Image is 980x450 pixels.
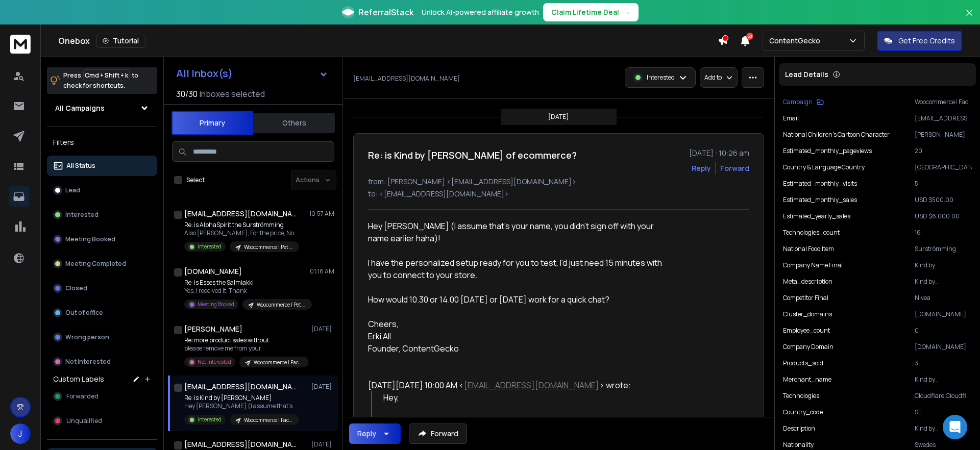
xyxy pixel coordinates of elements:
[184,336,307,344] p: Re: more product sales without
[244,243,293,251] p: Woocommerce | Pet Food & Supplies | [GEOGRAPHIC_DATA] | Eerik's unhinged, shorter | [DATE]
[647,73,675,82] p: Interested
[368,177,749,187] p: from: [PERSON_NAME] <[EMAIL_ADDRESS][DOMAIN_NAME]>
[65,333,109,341] p: Wrong person
[184,439,297,449] h1: [EMAIL_ADDRESS][DOMAIN_NAME]
[785,69,828,80] p: Lead Details
[349,423,401,444] button: Reply
[720,163,749,173] div: Forward
[783,294,828,302] p: Competitor Final
[353,74,460,83] p: [EMAIL_ADDRESS][DOMAIN_NAME]
[783,424,815,433] p: description
[422,7,539,17] p: Unlock AI-powered affiliate growth
[47,386,157,407] button: Forwarded
[47,411,157,431] button: Unqualified
[915,359,972,367] p: 3
[915,310,972,318] p: [DOMAIN_NAME]
[368,330,666,342] div: Erki All
[543,3,639,21] button: Claim Lifetime Deal→
[65,358,111,366] p: Not Interested
[915,376,972,384] p: Kind by [PERSON_NAME]
[65,309,103,317] p: Out of office
[63,70,138,91] p: Press to check for shortcuts.
[409,423,467,444] button: Forward
[368,379,666,391] div: [DATE][DATE] 10:00 AM < > wrote:
[47,352,157,372] button: Not Interested
[65,235,115,243] p: Meeting Booked
[184,344,307,353] p: please remove me from your
[184,221,299,229] p: Re: is AlphaSpirit the Surströmming
[10,423,31,444] button: J
[915,392,972,400] p: Cloudflare:Cloudflare CDN:Facebook Pixel:Google Ads Pixel:Google Adsense:Google Analytics:Google ...
[184,279,307,287] p: Re: is Esses the Salmiakki
[783,229,840,237] p: technologies_count
[83,69,130,81] span: Cmd + Shift + k
[368,293,666,306] div: How would 10.30 or 14.00 [DATE] or [DATE] work for a quick chat?
[692,163,711,173] button: Reply
[915,294,972,302] p: Nivea
[943,415,967,439] div: Open Intercom Messenger
[623,7,630,17] span: →
[915,229,972,237] p: 16
[769,36,824,46] p: ContentGecko
[55,103,105,113] h1: All Campaigns
[783,327,830,335] p: employee_count
[66,162,95,170] p: All Status
[915,98,972,106] p: Woocommerce | Face and body care | [PERSON_NAME]'s unhinged copy | [GEOGRAPHIC_DATA] | [DATE]
[53,374,104,384] h3: Custom Labels
[783,245,834,253] p: National food item
[184,394,299,402] p: Re: is Kind by [PERSON_NAME]
[464,380,599,391] a: [EMAIL_ADDRESS][DOMAIN_NAME]
[783,147,872,155] p: estimated_monthly_pageviews
[176,68,233,79] h1: All Inbox(s)
[915,343,972,351] p: [DOMAIN_NAME]
[184,266,242,277] h1: [DOMAIN_NAME]
[244,416,293,424] p: Woocommerce | Face and body care | [PERSON_NAME]'s unhinged copy | [GEOGRAPHIC_DATA] | [DATE]
[383,391,667,404] div: Hey,
[368,318,666,330] div: Cheers,
[198,358,231,366] p: Not Interested
[47,278,157,298] button: Closed
[783,98,813,106] p: Campaign
[915,261,972,269] p: Kind by [PERSON_NAME]
[65,186,80,194] p: Lead
[184,402,299,410] p: Hey [PERSON_NAME] (I assume that's
[171,111,253,135] button: Primary
[783,359,823,367] p: products_sold
[184,229,299,237] p: Also [PERSON_NAME], For the price, No
[783,98,824,106] button: Campaign
[783,310,832,318] p: cluster_domains
[310,267,334,276] p: 01:16 AM
[47,98,157,118] button: All Campaigns
[783,343,834,351] p: company domain
[198,243,222,251] p: Interested
[915,131,972,139] p: [PERSON_NAME] på taket
[368,257,666,281] div: I have the personalized setup ready for you to test, I'd just need 15 minutes with you to connect...
[368,220,666,244] div: Hey [PERSON_NAME] (I assume that's your name, you didn't sign off with your name earlier haha)!
[783,392,819,400] p: technologies
[368,148,577,162] h1: Re: is Kind by [PERSON_NAME] of ecommerce?
[783,196,857,204] p: estimated_monthly_sales
[186,176,205,184] label: Select
[915,163,972,171] p: [GEOGRAPHIC_DATA]
[368,342,666,355] div: Founder, ContentGecko
[47,229,157,249] button: Meeting Booked
[198,301,234,308] p: Meeting Booked
[309,210,334,218] p: 10:57 AM
[47,303,157,323] button: Out of office
[915,147,972,155] p: 20
[915,424,972,433] p: Kind by [PERSON_NAME] är min hyllning till alla föräldrar som vill det bästa för barnen. Kind är ...
[66,417,102,425] span: Unqualified
[915,245,972,253] p: Surströmming
[176,88,198,100] span: 30 / 30
[65,211,99,219] p: Interested
[257,301,306,309] p: Woocommerce | Pet Food & Supplies | [GEOGRAPHIC_DATA] | Eerik's unhinged, shorter | [DATE]
[311,325,334,333] p: [DATE]
[47,156,157,176] button: All Status
[358,6,413,18] span: ReferralStack
[548,113,569,121] p: [DATE]
[783,278,832,286] p: meta_description
[915,278,972,286] p: Kind by [PERSON_NAME] är min hyllning till alla föräldrar som vill det bästa för barnen. Kind är ...
[915,441,972,449] p: Swedes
